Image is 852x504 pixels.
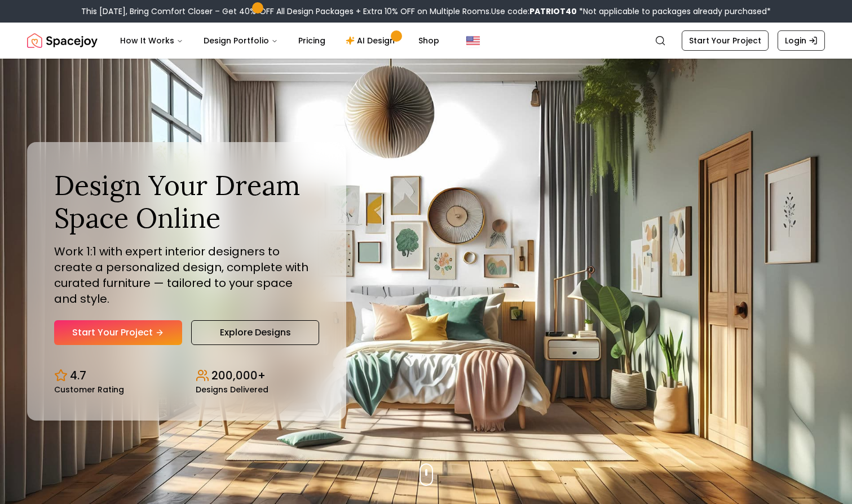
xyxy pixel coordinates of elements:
p: 200,000+ [211,368,266,383]
div: This [DATE], Bring Comfort Closer – Get 40% OFF All Design Packages + Extra 10% OFF on Multiple R... [81,6,771,17]
div: Design stats [54,359,319,394]
a: Shop [409,29,448,52]
small: Designs Delivered [196,386,268,394]
a: Explore Designs [191,320,319,345]
a: AI Design [337,29,407,52]
img: United States [466,34,480,47]
a: Login [778,30,825,51]
button: How It Works [111,29,192,52]
a: Pricing [289,29,334,52]
h1: Design Your Dream Space Online [54,169,319,234]
img: Spacejoy Logo [27,29,98,52]
a: Start Your Project [54,320,182,345]
button: Design Portfolio [195,29,287,52]
b: PATRIOT40 [529,6,577,17]
a: Start Your Project [682,30,769,51]
small: Customer Rating [54,386,124,394]
span: Use code: [491,6,577,17]
p: Work 1:1 with expert interior designers to create a personalized design, complete with curated fu... [54,244,319,307]
a: Spacejoy [27,29,98,52]
nav: Global [27,23,825,59]
p: 4.7 [70,368,86,383]
nav: Main [111,29,448,52]
span: *Not applicable to packages already purchased* [577,6,771,17]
